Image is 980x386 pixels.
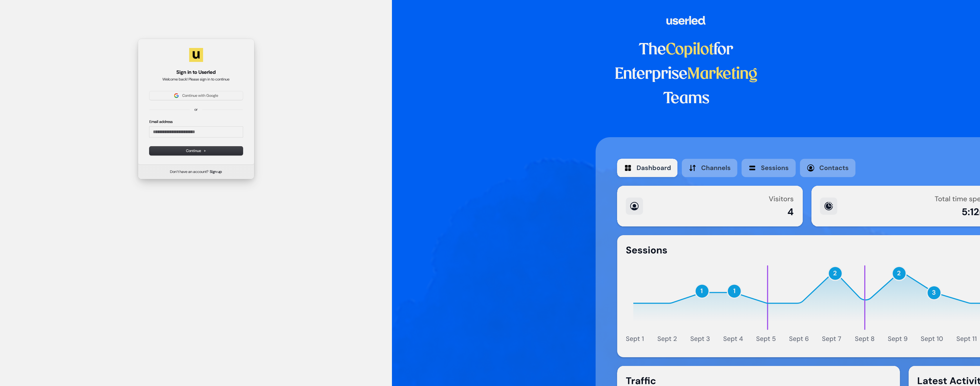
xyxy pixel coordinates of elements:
button: Sign in with GoogleContinue with Google [149,91,243,100]
label: Email address [149,119,173,124]
span: Don’t have an account? [170,169,209,174]
span: Continue with Google [182,93,218,98]
img: Sign in with Google [174,93,179,98]
span: Copilot [666,42,714,58]
p: Welcome back! Please sign in to continue [149,77,243,82]
h1: The for Enterprise Teams [596,38,777,111]
p: or [194,107,198,112]
span: Marketing [687,67,757,82]
h1: Sign in to Userled [149,69,243,76]
button: Continue [149,146,243,155]
img: Userled [189,48,203,62]
span: Continue [186,148,206,153]
a: Sign up [210,169,222,174]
